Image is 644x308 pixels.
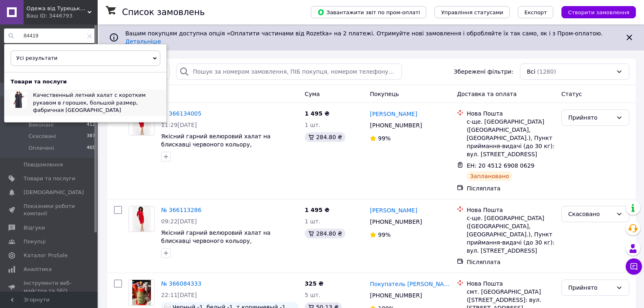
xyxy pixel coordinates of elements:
[129,206,155,232] a: Фото товару
[441,9,503,15] span: Управління статусами
[161,229,271,252] a: Якісний гарний велюровий халат на блискавці червоного кольору, [GEOGRAPHIC_DATA]
[24,175,75,182] span: Товари та послуги
[434,6,510,18] button: Управління статусами
[161,280,201,287] a: № 366084333
[457,91,517,97] span: Доставка та оплата
[129,109,155,135] a: Фото товару
[370,91,399,97] span: Покупець
[370,206,417,214] a: [PERSON_NAME]
[87,121,95,129] span: 412
[305,292,321,298] span: 5 шт.
[28,133,56,140] span: Скасовані
[467,109,555,118] div: Нова Пошта
[518,6,554,18] button: Експорт
[305,280,323,287] span: 325 ₴
[305,122,321,128] span: 1 шт.
[467,118,555,158] div: с-ще. [GEOGRAPHIC_DATA] ([GEOGRAPHIC_DATA], [GEOGRAPHIC_DATA].), Пункт приймання-видачі (до 30 кг...
[24,266,52,273] span: Аналітика
[527,68,535,76] span: Всі
[87,133,95,140] span: 387
[24,189,84,196] span: [DEMOGRAPHIC_DATA]
[467,280,555,288] div: Нова Пошта
[24,252,68,259] span: Каталог ProSale
[467,184,555,192] div: Післяплата
[16,55,57,61] span: Усі результати
[122,7,205,17] h1: Список замовлень
[24,203,75,217] span: Показники роботи компанії
[161,122,197,128] span: 11:29[DATE]
[305,229,345,238] div: 284.80 ₴
[467,258,555,266] div: Післяплата
[161,218,197,225] span: 09:22[DATE]
[129,280,155,306] a: Фото товару
[626,258,642,275] button: Чат з покупцем
[24,280,75,294] span: Інструменти веб-майстра та SEO
[553,9,636,15] a: Створити замовлення
[33,92,146,113] span: Качественный летний халат с коротким рукавом в горошек, большой размер, фабричная [GEOGRAPHIC_DATA]
[26,12,98,20] div: Ваш ID: 3446793
[161,292,197,298] span: 22:11[DATE]
[305,110,330,117] span: 1 495 ₴
[568,210,613,218] div: Скасовано
[305,207,330,213] span: 1 495 ₴
[132,110,151,135] img: Фото товару
[370,110,417,118] a: [PERSON_NAME]
[87,144,95,152] span: 465
[305,132,345,142] div: 284.80 ₴
[161,110,201,117] a: № 366134005
[537,68,556,75] span: (1280)
[305,91,320,97] span: Cума
[24,224,45,232] span: Відгуки
[4,28,96,43] input: Пошук
[568,283,613,292] div: Прийнято
[370,280,450,288] a: Покупатель [PERSON_NAME]
[568,9,629,15] span: Створити замовлення
[467,206,555,214] div: Нова Пошта
[368,120,424,131] div: [PHONE_NUMBER]
[176,63,402,80] input: Пошук за номером замовлення, ПІБ покупця, номером телефону, Email, номером накладної
[454,68,513,76] span: Збережені фільтри:
[378,135,391,142] span: 99%
[132,206,151,232] img: Фото товару
[467,162,535,169] span: ЕН: 20 4512 6908 0629
[467,171,513,181] div: Заплановано
[317,9,420,16] span: Завантажити звіт по пром-оплаті
[368,216,424,227] div: [PHONE_NUMBER]
[524,9,547,15] span: Експорт
[467,214,555,255] div: с-ще. [GEOGRAPHIC_DATA] ([GEOGRAPHIC_DATA], [GEOGRAPHIC_DATA].), Пункт приймання-видачі (до 30 кг...
[28,121,54,129] span: Виконані
[305,218,321,225] span: 1 шт.
[132,280,151,305] img: Фото товару
[311,6,426,18] button: Завантажити звіт по пром-оплаті
[28,144,54,152] span: Оплачені
[24,161,63,168] span: Повідомлення
[26,5,87,12] span: Одежа від Турецьких виробників. Магазин Radda
[24,238,46,245] span: Покупці
[161,207,201,213] a: № 366113286
[561,6,636,18] button: Створити замовлення
[378,232,391,238] span: 99%
[561,91,582,97] span: Статус
[125,38,161,45] a: Детальніше
[4,78,73,85] div: Товари та послуги
[125,30,606,45] span: Вашим покупцям доступна опція «Оплатити частинами від Rozetka» на 2 платежі. Отримуйте нові замов...
[368,290,424,301] div: [PHONE_NUMBER]
[568,113,613,122] div: Прийнято
[161,133,271,156] a: Якісний гарний велюровий халат на блискавці червоного кольору, [GEOGRAPHIC_DATA]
